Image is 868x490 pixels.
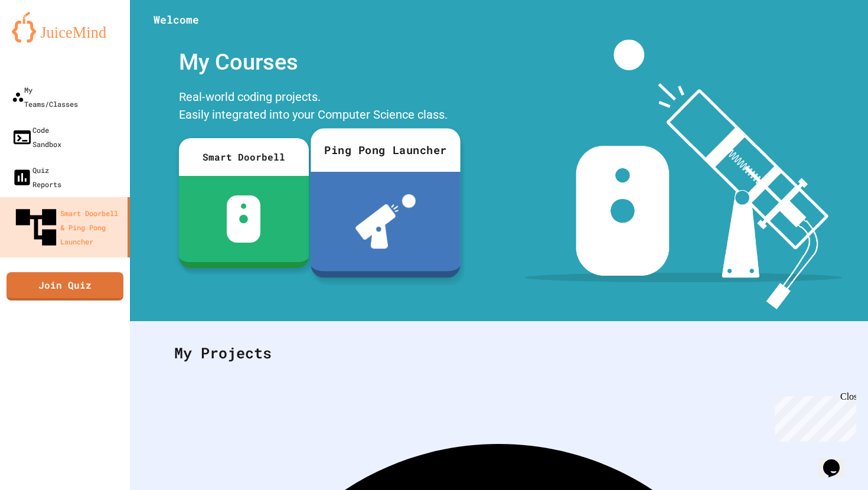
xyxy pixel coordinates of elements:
[311,128,460,172] div: Ping Pong Launcher
[12,203,123,251] div: Smart Doorbell & Ping Pong Launcher
[12,83,78,111] div: My Teams/Classes
[355,194,415,249] img: ppl-with-ball.png
[12,163,61,191] div: Quiz Reports
[179,138,309,176] div: Smart Doorbell
[173,40,456,85] div: My Courses
[5,5,81,75] div: Chat with us now!Close
[173,85,456,129] div: Real-world coding projects. Easily integrated into your Computer Science class.
[12,123,61,151] div: Code Sandbox
[12,12,118,43] img: logo-orange.svg
[525,40,841,309] img: banner-image-my-projects.png
[770,391,856,442] iframe: chat widget
[818,443,856,478] iframe: chat widget
[227,195,260,243] img: sdb-white.svg
[162,330,836,376] div: My Projects
[6,272,123,300] a: Join Quiz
